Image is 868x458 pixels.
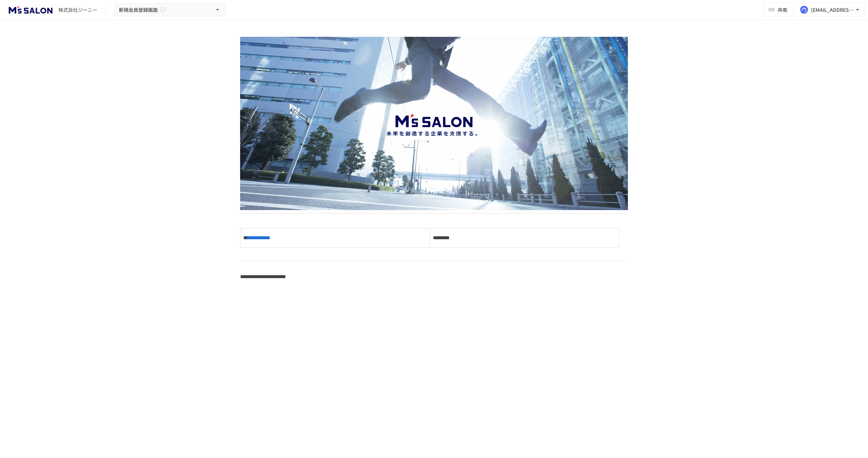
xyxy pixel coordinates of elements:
button: 共有 [764,3,793,17]
img: uR8vTSKdklMXEQDRv4syRcVic50bBT2x3lbNcVSK8BN [8,4,53,15]
div: [EMAIL_ADDRESS][DOMAIN_NAME] [811,6,854,14]
img: ByhudtHSb9wwtj41IjLvisxm49LQhfqWIiqbZWZstVv [240,37,628,210]
span: 共有 [778,6,787,14]
span: 新規会員登録画面 [119,6,158,14]
button: [EMAIL_ADDRESS][DOMAIN_NAME] [796,3,865,17]
div: 株式会社ジーニー [58,6,97,14]
button: 新規会員登録画面 [114,3,226,17]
